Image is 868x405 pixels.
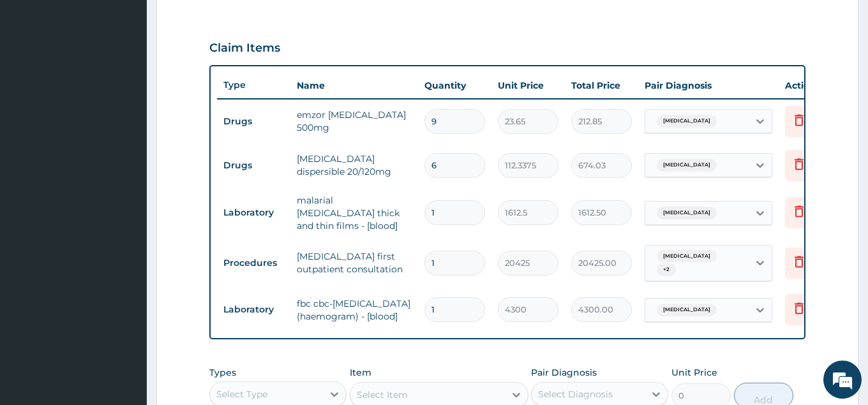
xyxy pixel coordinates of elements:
td: [MEDICAL_DATA] first outpatient consultation [290,244,418,282]
td: [MEDICAL_DATA] dispersible 20/120mg [290,146,418,184]
span: [MEDICAL_DATA] [657,250,717,263]
th: Unit Price [491,73,565,98]
td: fbc cbc-[MEDICAL_DATA] (haemogram) - [blood] [290,291,418,329]
div: Minimize live chat window [209,6,240,37]
td: malarial [MEDICAL_DATA] thick and thin films - [blood] [290,188,418,239]
img: d_794563401_company_1708531726252_794563401 [24,64,52,96]
label: Unit Price [671,366,717,379]
div: Select Diagnosis [538,388,613,401]
td: emzor [MEDICAL_DATA] 500mg [290,102,418,140]
textarea: Type your message and hit 'Enter' [6,270,243,314]
td: Drugs [217,110,290,133]
th: Actions [779,73,842,98]
span: + 2 [657,263,676,276]
td: Procedures [217,251,290,275]
span: [MEDICAL_DATA] [657,207,717,219]
label: Pair Diagnosis [531,366,597,379]
td: Laboratory [217,201,290,225]
label: Types [209,367,236,378]
div: Chat with us now [66,71,214,88]
th: Name [290,73,418,98]
th: Total Price [565,73,638,98]
span: We're online! [74,121,176,250]
th: Pair Diagnosis [638,73,779,98]
label: Item [350,366,371,379]
th: Type [217,73,290,97]
td: Laboratory [217,298,290,321]
span: [MEDICAL_DATA] [657,159,717,172]
td: Drugs [217,154,290,177]
div: Select Type [216,388,267,401]
span: [MEDICAL_DATA] [657,304,717,316]
h3: Claim Items [209,41,280,55]
span: [MEDICAL_DATA] [657,115,717,128]
th: Quantity [418,73,491,98]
